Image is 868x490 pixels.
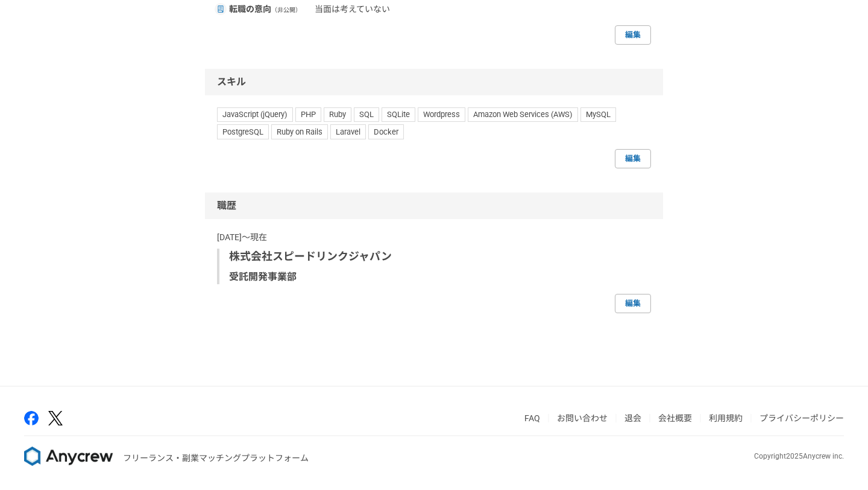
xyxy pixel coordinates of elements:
[754,451,844,462] p: Copyright 2025 Anycrew inc.
[123,452,309,465] p: フリーランス・副業マッチングプラットフォーム
[217,107,293,122] span: JavaScript (jQuery)
[354,107,379,122] span: SQL
[229,270,641,284] p: 受託開発事業部
[24,411,39,425] img: facebook-2adfd474.png
[229,249,641,265] p: 株式会社スピードリンクジャパン
[557,413,608,423] a: お問い合わせ
[615,25,651,45] a: 編集
[624,413,641,423] a: 退会
[418,107,465,122] span: Wordpress
[295,107,321,122] span: PHP
[709,413,743,423] a: 利用規約
[330,124,366,139] span: Laravel
[48,411,63,426] img: x-391a3a86.png
[271,7,301,13] span: （非公開）
[217,124,269,139] span: PostgreSQL
[615,149,651,168] a: 編集
[205,69,663,95] div: スキル
[205,192,663,219] div: 職歴
[217,5,224,13] img: ico_document-aa10cc69.svg
[524,413,540,423] a: FAQ
[468,107,578,122] span: Amazon Web Services (AWS)
[368,124,404,139] span: Docker
[382,107,415,122] span: SQLite
[217,231,651,244] p: [DATE]〜現在
[658,413,692,423] a: 会社概要
[271,124,328,139] span: Ruby on Rails
[324,107,351,122] span: Ruby
[24,447,113,466] img: 8DqYSo04kwAAAAASUVORK5CYII=
[229,3,307,16] span: 転職の意向
[315,3,435,16] span: 当面は考えていない
[759,413,844,423] a: プライバシーポリシー
[615,294,651,313] a: 編集
[580,107,616,122] span: MySQL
